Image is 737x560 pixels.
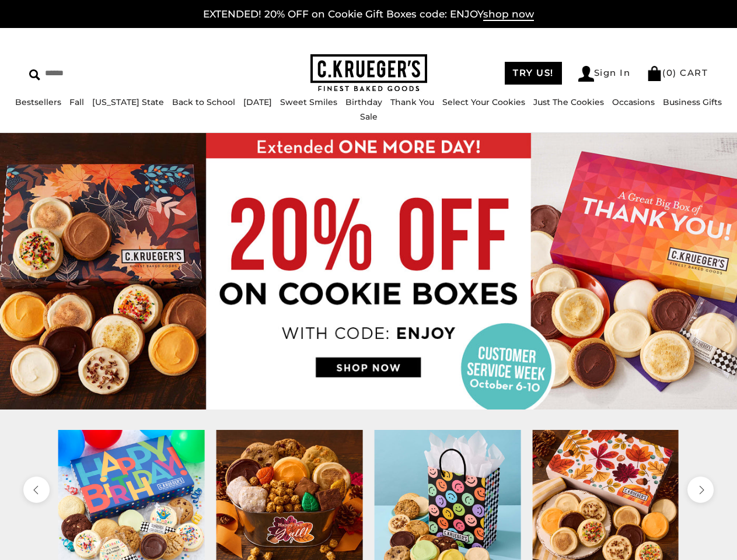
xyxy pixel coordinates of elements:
[578,66,631,82] a: Sign In
[390,97,434,107] a: Thank You
[310,54,427,92] img: C.KRUEGER'S
[15,97,61,107] a: Bestsellers
[243,97,272,107] a: [DATE]
[23,477,50,503] button: previous
[172,97,235,107] a: Back to School
[69,97,84,107] a: Fall
[29,69,40,80] img: Search
[612,97,655,107] a: Occasions
[578,66,594,82] img: Account
[533,97,604,107] a: Just The Cookies
[647,67,708,78] a: (0) CART
[29,64,184,82] input: Search
[280,97,337,107] a: Sweet Smiles
[92,97,164,107] a: [US_STATE] State
[483,8,534,21] span: shop now
[360,111,378,122] a: Sale
[647,66,662,81] img: Bag
[666,67,673,78] span: 0
[663,97,722,107] a: Business Gifts
[505,62,562,85] a: TRY US!
[203,8,534,21] a: EXTENDED! 20% OFF on Cookie Gift Boxes code: ENJOYshop now
[442,97,525,107] a: Select Your Cookies
[345,97,382,107] a: Birthday
[687,477,714,503] button: next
